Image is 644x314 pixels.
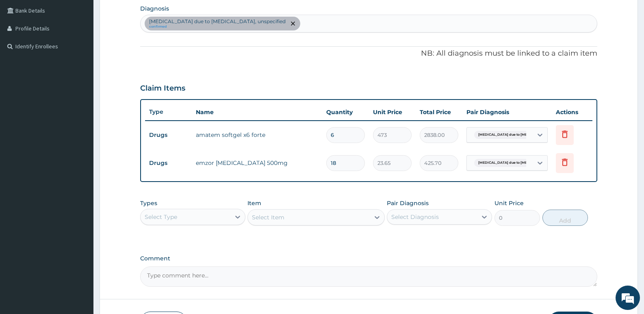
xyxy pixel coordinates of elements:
[474,131,564,139] span: [MEDICAL_DATA] due to [MEDICAL_DATA] falc...
[47,102,112,184] span: We're online!
[133,4,153,24] div: Minimize live chat window
[192,104,322,120] th: Name
[42,45,137,56] div: Chat with us now
[149,25,286,29] small: confirmed
[145,213,177,221] div: Select Type
[192,155,322,171] td: emzor [MEDICAL_DATA] 500mg
[145,104,192,119] th: Type
[4,222,155,250] textarea: Type your message and hit 'Enter'
[140,200,157,207] label: Types
[15,41,33,61] img: d_794563401_company_1708531726252_794563401
[322,104,369,120] th: Quantity
[416,104,462,120] th: Total Price
[289,20,297,27] span: remove selection option
[542,210,588,226] button: Add
[145,156,192,171] td: Drugs
[140,255,597,262] label: Comment
[140,48,597,59] p: NB: All diagnosis must be linked to a claim item
[494,199,524,207] label: Unit Price
[474,159,564,167] span: [MEDICAL_DATA] due to [MEDICAL_DATA] falc...
[145,128,192,143] td: Drugs
[140,84,185,93] h3: Claim Items
[247,199,261,207] label: Item
[149,18,286,25] p: [MEDICAL_DATA] due to [MEDICAL_DATA], unspecified
[140,4,169,13] label: Diagnosis
[387,199,429,207] label: Pair Diagnosis
[462,104,552,120] th: Pair Diagnosis
[369,104,416,120] th: Unit Price
[192,127,322,143] td: amatem softgel x6 forte
[391,213,439,221] div: Select Diagnosis
[552,104,592,120] th: Actions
